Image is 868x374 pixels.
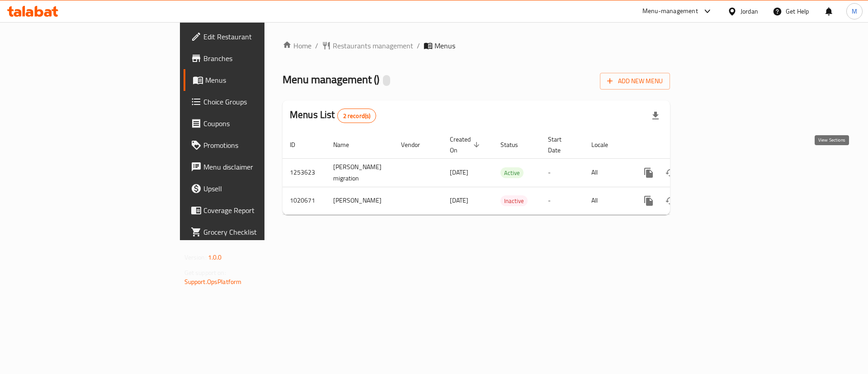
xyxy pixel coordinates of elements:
a: Promotions [184,134,325,156]
a: Menus [184,69,325,91]
span: Coverage Report [203,205,318,216]
button: Add New Menu [600,73,670,90]
a: Grocery Checklist [184,221,325,243]
nav: breadcrumb [283,40,670,51]
span: Promotions [203,140,318,151]
div: Active [500,167,524,178]
span: [DATE] [450,194,468,206]
button: more [638,190,660,212]
span: Start Date [548,134,573,156]
span: Restaurants management [333,40,413,51]
div: Menu-management [642,6,698,17]
a: Coupons [184,113,325,134]
a: Upsell [184,178,325,199]
span: Inactive [500,196,528,206]
button: Change Status [660,190,681,212]
td: All [584,158,631,187]
button: Change Status [660,162,681,184]
span: Status [500,139,530,150]
table: enhanced table [283,131,732,215]
a: Branches [184,47,325,69]
span: Menus [205,75,318,85]
div: Total records count [337,109,377,123]
a: Restaurants management [322,40,413,51]
span: M [852,6,857,16]
span: Branches [203,53,318,64]
span: Created On [450,134,482,156]
td: - [541,187,584,214]
span: Grocery Checklist [203,227,318,237]
span: [DATE] [450,166,468,178]
th: Actions [631,131,732,159]
a: Menu disclaimer [184,156,325,178]
span: Version: [184,251,207,263]
a: Support.OpsPlatform [184,276,242,288]
td: - [541,158,584,187]
div: Jordan [741,6,758,16]
span: Menus [434,40,455,51]
td: [PERSON_NAME] migration [326,158,394,187]
span: Choice Groups [203,96,318,107]
a: Choice Groups [184,91,325,113]
span: 1.0.0 [208,251,222,263]
div: Export file [645,105,666,127]
span: Menu management ( ) [283,69,379,90]
h2: Menus List [290,108,376,123]
button: more [638,162,660,184]
span: Name [333,139,361,150]
td: All [584,187,631,214]
a: Edit Restaurant [184,26,325,47]
span: Menu disclaimer [203,161,318,172]
span: Get support on: [184,267,226,279]
span: ID [290,139,307,150]
span: Edit Restaurant [203,31,318,42]
span: Upsell [203,183,318,194]
span: 2 record(s) [338,112,376,120]
span: Vendor [401,139,432,150]
span: Active [500,168,524,178]
a: Coverage Report [184,199,325,221]
span: Add New Menu [607,76,663,87]
li: / [417,40,420,51]
span: Coupons [203,118,318,129]
td: [PERSON_NAME] [326,187,394,214]
span: Locale [591,139,620,150]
